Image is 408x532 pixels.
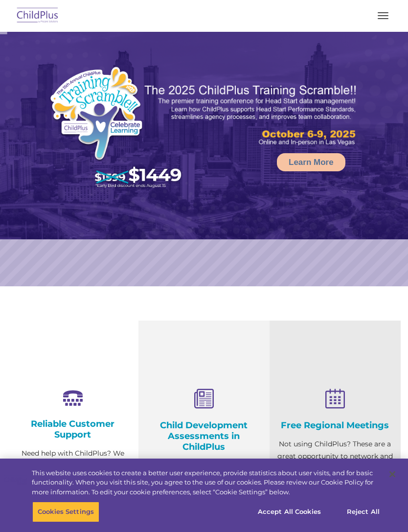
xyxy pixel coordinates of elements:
h4: Free Regional Meetings [277,420,393,431]
img: ChildPlus by Procare Solutions [15,4,61,27]
a: Learn More [277,153,345,171]
button: Close [382,463,403,485]
button: Accept All Cookies [252,502,326,522]
div: This website uses cookies to create a better user experience, provide statistics about user visit... [32,468,380,497]
h4: Reliable Customer Support [15,418,131,440]
button: Reject All [333,502,394,522]
p: Not using ChildPlus? These are a great opportunity to network and learn from ChildPlus users. Fin... [277,438,393,499]
h4: Child Development Assessments in ChildPlus [146,420,262,452]
button: Cookies Settings [32,502,99,522]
